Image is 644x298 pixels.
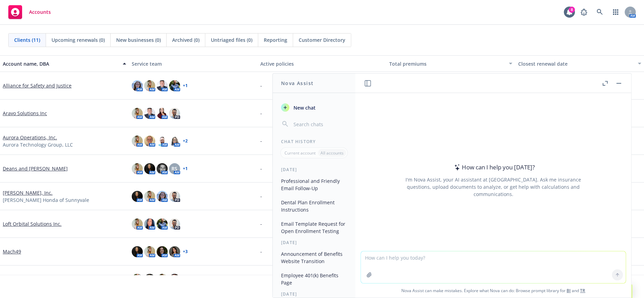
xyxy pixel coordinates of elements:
[157,80,168,91] img: photo
[132,108,143,119] img: photo
[211,36,252,44] span: Untriaged files (0)
[172,36,199,44] span: Archived (0)
[273,139,355,145] div: Chat History
[3,60,119,67] div: Account name, DBA
[157,218,168,230] img: photo
[292,104,316,111] span: New chat
[278,218,350,237] button: Email Template Request for Open Enrollment Testing
[157,274,168,285] img: photo
[169,274,180,285] img: photo
[258,55,386,72] button: Active policies
[3,82,72,89] a: Alliance for Safety and Justice
[171,165,177,172] span: RS
[264,36,287,44] span: Reporting
[389,60,505,67] div: Total premiums
[278,175,350,194] button: Professional and Friendly Email Follow-Up
[183,250,188,254] a: + 3
[281,80,314,87] h1: Nova Assist
[144,218,155,230] img: photo
[593,5,607,19] a: Search
[260,193,262,200] span: -
[157,191,168,202] img: photo
[144,80,155,91] img: photo
[292,119,347,129] input: Search chats
[169,246,180,257] img: photo
[569,7,575,13] div: 8
[144,136,155,147] img: photo
[183,139,188,143] a: + 2
[157,163,168,174] img: photo
[132,163,143,174] img: photo
[132,218,143,230] img: photo
[260,60,384,67] div: Active policies
[169,218,180,230] img: photo
[6,2,54,22] a: Accounts
[169,136,180,147] img: photo
[52,36,105,44] span: Upcoming renewals (0)
[3,220,62,227] a: Loft Orbital Solutions Inc.
[278,197,350,215] button: Dental Plan Enrollment Instructions
[515,55,644,72] button: Closest renewal date
[260,248,262,255] span: -
[132,246,143,257] img: photo
[144,274,155,285] img: photo
[169,191,180,202] img: photo
[3,110,47,117] a: Aravo Solutions Inc
[452,163,535,172] div: How can I help you [DATE]?
[299,36,345,44] span: Customer Directory
[29,9,51,15] span: Accounts
[278,101,350,114] button: New chat
[169,80,180,91] img: photo
[132,274,143,285] img: photo
[132,80,143,91] img: photo
[320,150,344,156] p: All accounts
[157,136,168,147] img: photo
[260,165,262,172] span: -
[144,191,155,202] img: photo
[3,165,68,172] a: Deans and [PERSON_NAME]
[577,5,591,19] a: Report a Bug
[278,270,350,288] button: Employee 401(k) Benefits Page
[3,189,53,196] a: [PERSON_NAME], Inc.
[144,163,155,174] img: photo
[183,167,188,171] a: + 1
[580,288,585,294] a: TR
[132,60,255,67] div: Service team
[609,5,623,19] a: Switch app
[273,240,355,245] div: [DATE]
[129,55,258,72] button: Service team
[169,108,180,119] img: photo
[260,220,262,227] span: -
[260,137,262,145] span: -
[157,246,168,257] img: photo
[183,84,188,88] a: + 1
[284,150,316,156] p: Current account
[132,136,143,147] img: photo
[260,82,262,89] span: -
[157,108,168,119] img: photo
[273,167,355,173] div: [DATE]
[144,108,155,119] img: photo
[132,191,143,202] img: photo
[3,134,57,141] a: Aurora Operations, Inc.
[518,60,634,67] div: Closest renewal date
[386,55,515,72] button: Total premiums
[14,36,40,44] span: Clients (11)
[3,248,21,255] a: Mach49
[278,248,350,267] button: Announcement of Benefits Website Transition
[273,291,355,297] div: [DATE]
[260,110,262,117] span: -
[358,283,628,298] span: Nova Assist can make mistakes. Explore what Nova can do: Browse prompt library for and
[567,288,571,294] a: BI
[144,246,155,257] img: photo
[3,141,73,148] span: Aurora Technology Group, LLC
[396,176,590,198] div: I'm Nova Assist, your AI assistant at [GEOGRAPHIC_DATA]. Ask me insurance questions, upload docum...
[116,36,161,44] span: New businesses (0)
[3,196,89,204] span: [PERSON_NAME] Honda of Sunnyvale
